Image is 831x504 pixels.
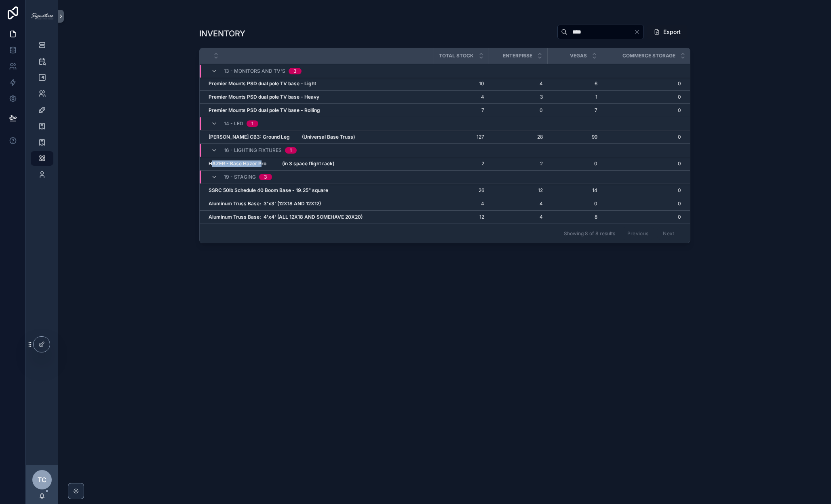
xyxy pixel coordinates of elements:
[602,187,681,194] span: 0
[553,107,597,114] span: 7
[494,200,543,207] span: 4
[264,174,267,180] div: 3
[602,214,681,220] span: 0
[38,475,46,485] span: TC
[503,53,532,59] span: ENTERPRISE
[647,25,687,39] button: Export
[251,120,253,127] div: 1
[209,200,321,207] strong: Aluminum Truss Base: 3'x3' (12X18 AND 12X12)
[26,32,58,192] div: scrollable content
[570,53,587,59] span: VEGAS
[553,214,597,220] span: 8
[224,120,243,127] span: 14 - LED
[622,53,675,59] span: COMMERCE STORAGE
[494,214,543,220] span: 4
[553,80,597,87] span: 6
[439,53,474,59] span: TOTAL STOCK
[209,134,355,140] strong: [PERSON_NAME] CB3: Ground Leg (Universal Base Truss)
[602,160,681,167] span: 0
[224,68,285,74] span: 13 - Monitors and TV's
[439,134,484,140] span: 127
[293,68,297,74] div: 3
[290,147,292,154] div: 1
[602,134,681,140] span: 0
[439,214,484,220] span: 12
[634,29,643,35] button: Clear
[602,107,681,114] span: 0
[209,94,319,100] strong: Premier Mounts PSD dual pole TV base - Heavy
[494,160,543,167] span: 2
[553,160,597,167] span: 0
[553,187,597,194] span: 14
[439,80,484,87] span: 10
[439,200,484,207] span: 4
[31,13,53,19] img: App logo
[439,187,484,194] span: 26
[209,160,334,167] strong: HAZER - Base Hazer Pro (in 3 space flight rack)
[553,200,597,207] span: 0
[602,80,681,87] span: 0
[494,107,543,114] span: 0
[439,107,484,114] span: 7
[494,187,543,194] span: 12
[209,80,316,86] strong: Premier Mounts PSD dual pole TV base - Light
[602,200,681,207] span: 0
[602,94,681,100] span: 0
[209,187,328,193] strong: SSRC 50lb Schedule 40 Boom Base - 19.25" square
[224,174,256,180] span: 19 - Staging
[564,230,615,237] span: Showing 8 of 8 results
[209,107,320,113] strong: Premier Mounts PSD dual pole TV base - Rolling
[439,160,484,167] span: 2
[553,134,597,140] span: 99
[494,80,543,87] span: 4
[209,214,363,220] strong: Aluminum Truss Base: 4'x4' (ALL 12X18 AND SOMEHAVE 20X20)
[439,94,484,100] span: 4
[494,134,543,140] span: 28
[224,147,282,154] span: 16 - Lighting Fixtures
[199,28,245,39] h1: INVENTORY
[494,94,543,100] span: 3
[553,94,597,100] span: 1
